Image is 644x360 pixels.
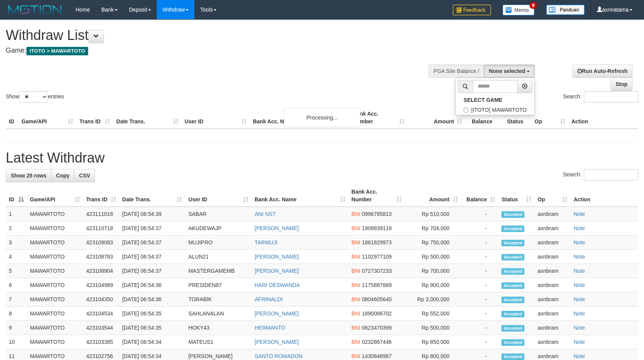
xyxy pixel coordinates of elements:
a: Note [573,239,585,246]
th: User ID: activate to sort column ascending [185,185,251,207]
span: BNI [352,211,360,217]
a: [PERSON_NAME] [255,310,299,317]
span: Copy 1430648987 to clipboard [362,353,392,359]
td: 423104534 [83,307,119,321]
td: [DATE] 06:54:36 [119,278,186,292]
span: BNI [352,225,360,231]
td: Rp 750,000 [405,236,461,250]
a: Note [573,325,585,331]
th: Amount [407,107,465,129]
td: 5 [6,264,27,278]
td: Rp 700,000 [405,264,461,278]
td: 423108904 [83,264,119,278]
span: ITOTO > MAWARTOTO [26,47,88,55]
th: Op: activate to sort column ascending [534,185,570,207]
th: Bank Acc. Number: activate to sort column ascending [348,185,405,207]
select: Showentries [19,91,48,103]
td: 423109083 [83,236,119,250]
span: Accepted [501,240,524,246]
span: Accepted [501,353,524,360]
td: 4 [6,250,27,264]
td: 423104350 [83,292,119,307]
th: Balance [465,107,504,129]
td: - [461,321,499,335]
span: BNI [352,282,360,288]
td: 2 [6,221,27,236]
span: BNI [352,339,360,345]
a: HARI DESWANDA [255,282,300,288]
span: BNI [352,325,360,331]
td: 423108783 [83,250,119,264]
a: [PERSON_NAME] [255,254,299,260]
span: Accepted [501,268,524,275]
th: ID: activate to sort column descending [6,185,27,207]
td: [DATE] 06:54:37 [119,221,186,236]
span: BNI [352,254,360,260]
a: Stop [611,78,632,91]
td: - [461,236,499,250]
td: MATEUS1 [185,335,251,349]
input: Search: [584,169,638,181]
td: ALUN21 [185,250,251,264]
td: 6 [6,278,27,292]
td: [DATE] 06:54:39 [119,207,186,221]
td: [DATE] 06:54:34 [119,335,186,349]
th: User ID [182,107,250,129]
span: BNI [352,239,360,246]
td: [DATE] 06:54:37 [119,250,186,264]
span: Show 25 rows [11,173,46,179]
th: Date Trans.: activate to sort column ascending [119,185,186,207]
td: [DATE] 06:54:37 [119,236,186,250]
th: Amount: activate to sort column ascending [405,185,461,207]
span: Accepted [501,282,524,289]
td: axnbram [534,236,570,250]
a: Note [573,353,585,359]
td: TORABIK [185,292,251,307]
th: Status [504,107,531,129]
label: Search: [563,169,638,181]
td: 423103385 [83,335,119,349]
td: MAWARTOTO [27,321,83,335]
th: Game/API: activate to sort column ascending [27,185,83,207]
a: [PERSON_NAME] [255,268,299,274]
span: Copy 1861829973 to clipboard [362,239,392,246]
td: axnbram [534,221,570,236]
span: BNI [352,353,360,359]
td: 423110718 [83,221,119,236]
td: HOKY43 [185,321,251,335]
img: panduan.png [546,5,585,15]
span: Accepted [501,254,524,260]
td: axnbram [534,292,570,307]
span: Accepted [501,226,524,232]
td: axnbram [534,321,570,335]
th: Game/API [18,107,76,129]
div: Processing... [284,108,360,127]
a: Note [573,211,585,217]
span: Accepted [501,311,524,317]
td: MAWARTOTO [27,207,83,221]
span: BNI [352,296,360,302]
a: Run Auto-Refresh [572,65,632,78]
td: PRESIDEN87 [185,278,251,292]
a: [PERSON_NAME] [255,225,299,231]
span: Copy 1102977109 to clipboard [362,254,392,260]
a: Note [573,268,585,274]
th: Bank Acc. Name [250,107,350,129]
td: 9 [6,321,27,335]
td: - [461,292,499,307]
td: [DATE] 06:54:36 [119,292,186,307]
td: MAWARTOTO [27,307,83,321]
span: None selected [489,68,525,74]
td: 423104989 [83,278,119,292]
td: Rp 850,000 [405,335,461,349]
td: MUJIPRO [185,236,251,250]
th: Op [532,107,568,129]
span: Copy 0727307233 to clipboard [362,268,392,274]
th: Action [568,107,638,129]
a: SANTO ROMADON [255,353,302,359]
a: Note [573,282,585,288]
th: Bank Acc. Number [350,107,407,129]
td: axnbram [534,307,570,321]
a: Show 25 rows [6,169,51,182]
td: axnbram [534,264,570,278]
